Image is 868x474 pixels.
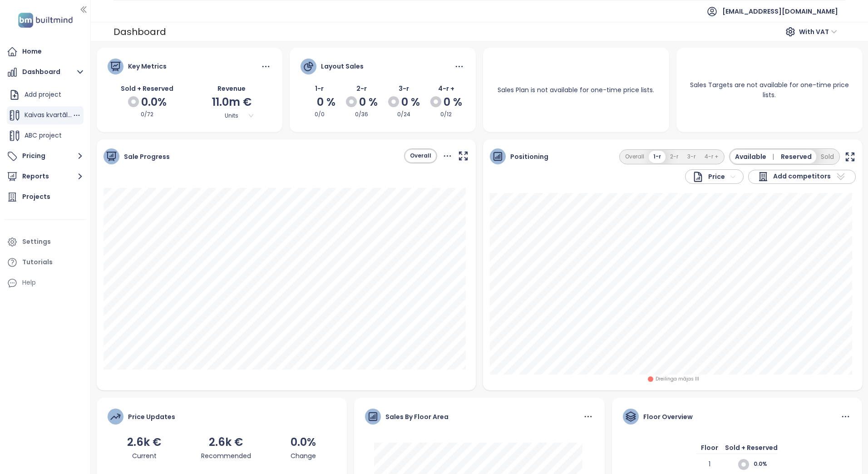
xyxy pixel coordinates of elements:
span: 0 % [401,94,420,111]
div: 0.0% [291,434,316,451]
span: ABC project [25,131,62,140]
button: Overall [621,151,649,163]
div: Price [692,171,725,183]
span: | [772,152,774,161]
div: Sales By Floor Area [385,412,449,422]
div: 0/0 [301,110,338,119]
span: [EMAIL_ADDRESS][DOMAIN_NAME] [722,0,838,22]
div: Kaivas kvartāls 2 [7,106,84,124]
div: Sales Targets are not available for one-time price lists. [676,69,863,111]
span: 1-r [315,84,324,93]
button: Pricing [5,147,86,165]
span: Units [207,111,255,121]
span: Sold + Reserved [121,84,173,93]
div: 0/72 [108,110,187,119]
span: Add competitors [773,171,831,182]
div: Help [22,277,36,288]
div: Floor [696,443,723,459]
div: Key Metrics [128,61,167,71]
div: Add project [25,89,61,100]
div: 0/36 [343,110,380,119]
div: 0/24 [385,110,423,119]
span: Sale Progress [124,152,170,162]
div: Sales Plan is not available for one-time price lists. [487,74,665,106]
div: Dashboard [113,24,166,40]
div: Change [291,451,316,461]
img: logo [15,11,75,30]
div: Help [5,274,86,292]
div: Sold + Reserved [725,443,778,459]
div: Revenue [192,84,271,94]
div: 0/12 [427,110,465,119]
span: Reserved [781,152,812,162]
span: Positioning [510,152,548,162]
span: 0 % [317,94,335,111]
div: Projects [22,191,50,202]
button: 3-r [683,151,700,163]
a: Projects [5,188,86,206]
span: 0.0% [141,94,167,111]
a: Settings [5,233,86,251]
div: Settings [22,236,51,247]
div: Price Updates [128,412,175,422]
button: Sold [816,150,838,163]
div: Home [22,46,42,57]
div: Add project [7,86,84,104]
div: Current [127,451,161,461]
button: Dashboard [5,63,86,81]
button: 4-r + [700,151,723,163]
span: Kaivas kvartāls 2 [25,110,76,119]
span: With VAT [799,25,837,39]
span: Dreilinga mājas III [656,375,699,383]
div: 2.6k € [201,434,251,451]
span: Available [735,152,777,162]
span: 3-r [399,84,409,93]
button: 1-r [649,151,666,163]
span: 0 % [444,94,462,111]
button: 2-r [666,151,683,163]
a: Tutorials [5,253,86,272]
div: ABC project [7,127,84,145]
div: Layout Sales [321,61,364,71]
span: 11.0m € [212,94,252,109]
a: Home [5,43,86,61]
button: Reports [5,168,86,186]
span: 0 % [359,94,378,111]
button: Overall [405,150,436,162]
span: 2-r [356,84,367,93]
span: 4-r + [438,84,454,93]
div: Tutorials [22,257,53,268]
span: 0.0% [754,460,778,469]
div: Floor Overview [643,412,693,422]
div: 2.6k € [127,434,161,451]
div: Recommended [201,451,251,461]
